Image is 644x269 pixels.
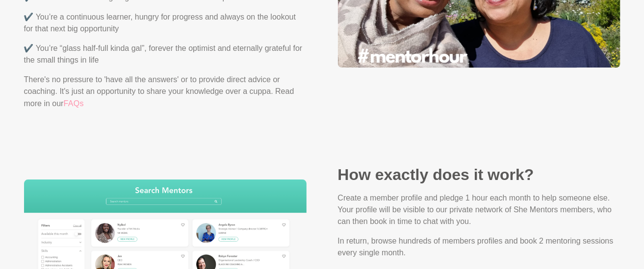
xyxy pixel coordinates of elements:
[24,11,307,35] p: ✔️ You’re a continuous learner, hungry for progress and always on the lookout for that next big o...
[24,43,307,66] p: ✔️ You’re “glass half-full kinda gal”, forever the optimist and eternally grateful for the small ...
[24,74,307,110] p: There's no pressure to 'have all the answers' or to provide direct advice or coaching. It's just ...
[338,165,620,184] h2: How exactly does it work?
[338,192,620,227] p: Create a member profile and pledge 1 hour each month to help someone else. Your profile will be v...
[63,97,84,110] a: FAQs
[338,235,620,259] p: In return, browse hundreds of members profiles and book 2 mentoring sessions every single month.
